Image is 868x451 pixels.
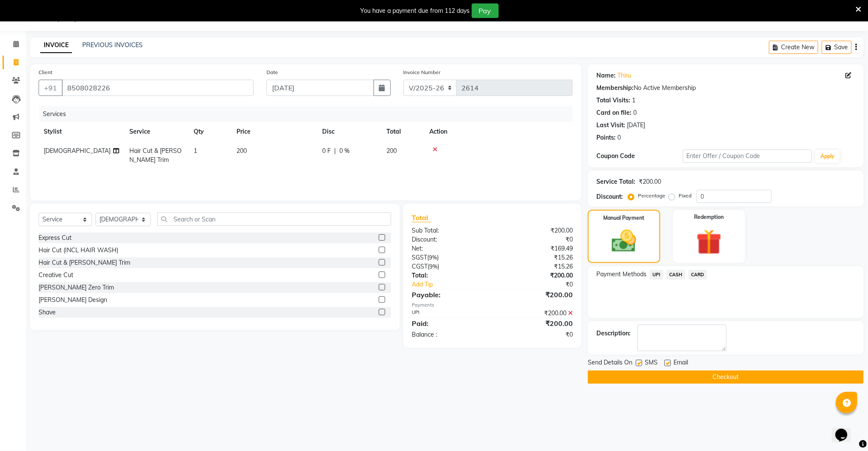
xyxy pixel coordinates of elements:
div: ₹200.00 [492,271,579,280]
div: Discount: [596,192,623,201]
div: Sub Total: [405,226,492,235]
div: Points: [596,133,616,142]
div: ₹200.00 [492,309,579,318]
span: CASH [667,270,685,280]
label: Client [39,69,52,76]
button: Pay [472,3,499,18]
div: ₹15.26 [492,262,579,271]
div: Description: [596,329,631,338]
div: Service Total: [596,177,635,186]
div: Services [39,106,579,122]
input: Search or Scan [157,212,392,226]
div: Express Cut [39,233,72,242]
label: Date [266,69,278,76]
div: Coupon Code [596,152,682,161]
a: INVOICE [40,38,72,53]
th: Service [124,122,189,141]
div: Shave [39,308,56,317]
label: Fixed [679,192,691,200]
span: Hair Cut & [PERSON_NAME] Trim [129,147,182,164]
div: Hair Cut (INCL HAIR WASH) [39,246,118,255]
span: 9% [429,263,437,270]
span: UPI [650,270,663,280]
div: Paid: [405,318,492,329]
div: Name: [596,71,616,80]
div: 0 [633,108,637,117]
span: Send Details On [588,358,632,369]
div: UPI [405,309,492,318]
label: Percentage [638,192,665,200]
a: Thiru [617,71,631,80]
input: Search by Name/Mobile/Email/Code [62,80,254,96]
span: | [334,146,336,155]
div: No Active Membership [596,84,855,93]
div: Hair Cut & [PERSON_NAME] Trim [39,258,130,267]
div: ₹200.00 [492,226,579,235]
div: [PERSON_NAME] Zero Trim [39,283,114,292]
div: [PERSON_NAME] Design [39,296,107,305]
div: ₹200.00 [492,290,579,300]
div: Payments [412,302,573,309]
div: ₹0 [507,280,579,289]
div: [DATE] [627,121,645,130]
span: SMS [645,358,658,369]
div: ₹200.00 [639,177,661,186]
span: SGST [412,254,427,261]
div: ( ) [405,253,492,262]
span: CARD [688,270,707,280]
label: Manual Payment [604,214,645,222]
button: +91 [39,80,63,96]
div: Last Visit: [596,121,625,130]
span: [DEMOGRAPHIC_DATA] [44,147,111,155]
th: Action [424,122,573,141]
div: 1 [632,96,635,105]
a: PREVIOUS INVOICES [82,41,143,49]
img: _cash.svg [604,227,644,255]
div: Discount: [405,235,492,244]
div: ₹0 [492,330,579,339]
div: You have a payment due from 112 days [361,6,470,15]
span: 1 [194,147,197,155]
span: 200 [236,147,247,155]
label: Invoice Number [404,69,441,76]
div: Creative Cut [39,271,73,280]
div: ₹0 [492,235,579,244]
div: Total: [405,271,492,280]
span: CGST [412,263,428,270]
div: Total Visits: [596,96,630,105]
img: _gift.svg [688,226,730,258]
span: 9% [429,254,437,261]
th: Stylist [39,122,124,141]
div: ( ) [405,262,492,271]
div: Balance : [405,330,492,339]
span: 0 F [322,146,331,155]
th: Qty [189,122,231,141]
button: Create New [769,41,818,54]
span: Email [673,358,688,369]
span: Total [412,213,431,222]
div: ₹15.26 [492,253,579,262]
input: Enter Offer / Coupon Code [683,149,812,163]
th: Total [381,122,424,141]
div: 0 [617,133,621,142]
div: Card on file: [596,108,632,117]
iframe: chat widget [832,417,859,442]
th: Disc [317,122,381,141]
div: Membership: [596,84,634,93]
span: 0 % [339,146,350,155]
div: Net: [405,244,492,253]
div: ₹200.00 [492,318,579,329]
div: Payable: [405,290,492,300]
button: Apply [815,150,840,163]
span: Payment Methods [596,270,647,279]
span: 200 [386,147,397,155]
a: Add Tip [405,280,507,289]
button: Checkout [588,370,864,384]
div: ₹169.49 [492,244,579,253]
label: Redemption [694,213,724,221]
button: Save [822,41,852,54]
th: Price [231,122,317,141]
